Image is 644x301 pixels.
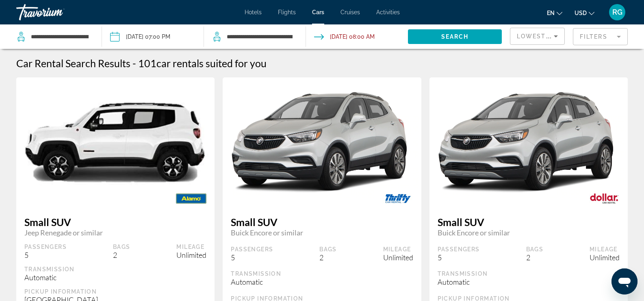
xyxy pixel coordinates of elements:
[24,216,206,228] span: Small SUV
[573,28,628,46] button: Filter
[611,268,637,294] iframe: Button to launch messaging window
[517,33,569,40] span: Lowest Price
[231,246,273,253] div: Passengers
[383,246,413,253] div: Mileage
[16,2,98,23] a: Travorium
[438,253,480,262] div: 5
[231,228,413,237] span: Buick Encore or similar
[110,24,170,49] button: Pickup date: Sep 26, 2025 07:00 PM
[312,9,324,15] a: Cars
[612,8,622,16] span: RG
[408,29,502,44] button: Search
[16,57,130,69] h1: Car Rental Search Results
[176,250,206,259] div: Unlimited
[138,57,267,69] h2: 101
[376,9,400,15] a: Activities
[575,10,587,16] span: USD
[314,24,375,49] button: Drop-off date: Sep 29, 2025 08:00 AM
[231,277,413,286] div: Automatic
[581,189,628,208] img: DOLLAR
[319,246,337,253] div: Bags
[168,189,215,208] img: ALAMO
[156,57,267,69] span: car rentals suited for you
[132,57,136,69] span: -
[575,7,594,19] button: Change currency
[438,246,480,253] div: Passengers
[24,250,67,259] div: 5
[24,228,206,237] span: Jeep Renegade or similar
[429,87,628,199] img: primary.png
[590,246,620,253] div: Mileage
[231,253,273,262] div: 5
[24,273,206,282] div: Automatic
[375,189,421,208] img: THRIFTY
[441,33,469,40] span: Search
[231,216,413,228] span: Small SUV
[438,270,620,277] div: Transmission
[547,7,562,19] button: Change language
[607,4,628,21] button: User Menu
[24,288,206,295] div: Pickup Information
[24,266,206,273] div: Transmission
[340,9,360,15] a: Cruises
[24,243,67,250] div: Passengers
[278,9,296,15] a: Flights
[319,253,337,262] div: 2
[438,216,620,228] span: Small SUV
[517,31,558,41] mat-select: Sort by
[526,246,544,253] div: Bags
[113,250,130,259] div: 2
[590,253,620,262] div: Unlimited
[547,10,555,16] span: en
[113,243,130,250] div: Bags
[526,253,544,262] div: 2
[223,87,421,199] img: primary.png
[438,277,620,286] div: Automatic
[438,228,620,237] span: Buick Encore or similar
[383,253,413,262] div: Unlimited
[176,243,206,250] div: Mileage
[16,99,215,187] img: primary.png
[245,9,262,15] a: Hotels
[231,270,413,277] div: Transmission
